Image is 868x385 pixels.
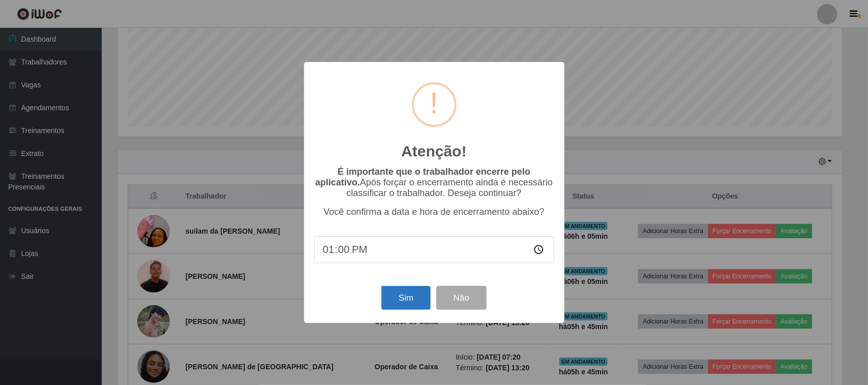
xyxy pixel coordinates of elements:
button: Sim [381,286,431,310]
p: Você confirma a data e hora de encerramento abaixo? [314,207,554,217]
h2: Atenção! [401,142,466,161]
p: Após forçar o encerramento ainda é necessário classificar o trabalhador. Deseja continuar? [314,167,554,199]
b: É importante que o trabalhador encerre pelo aplicativo. [315,167,530,187]
button: Não [436,286,487,310]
